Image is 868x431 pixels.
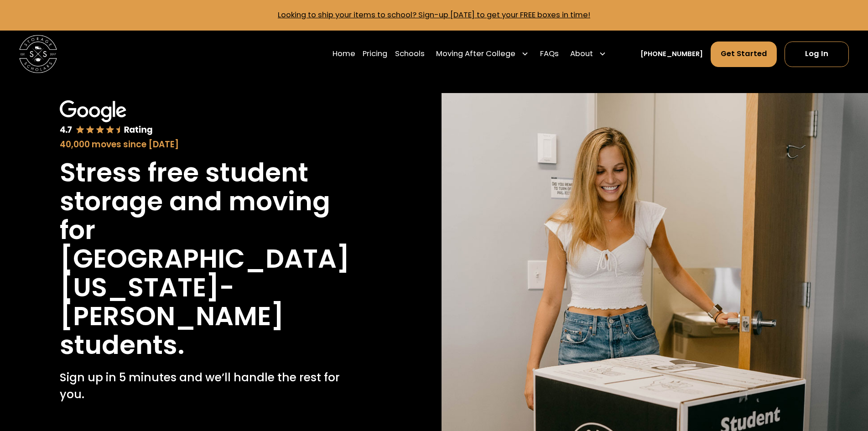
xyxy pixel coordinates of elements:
div: 40,000 moves since [DATE] [60,138,367,151]
img: Storage Scholars main logo [19,35,57,73]
a: Log In [785,42,849,67]
a: Schools [395,41,425,67]
h1: [GEOGRAPHIC_DATA][US_STATE]-[PERSON_NAME] [60,244,367,331]
h1: Stress free student storage and moving for [60,158,367,244]
div: About [570,48,593,60]
a: Home [333,41,355,67]
h1: students. [60,331,185,359]
div: Moving After College [436,48,515,60]
a: [PHONE_NUMBER] [640,49,703,59]
a: Looking to ship your items to school? Sign-up [DATE] to get your FREE boxes in time! [278,10,590,20]
p: Sign up in 5 minutes and we’ll handle the rest for you. [60,369,367,403]
a: Get Started [711,42,777,67]
img: Google 4.7 star rating [60,100,153,136]
a: FAQs [540,41,559,67]
a: Pricing [363,41,387,67]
